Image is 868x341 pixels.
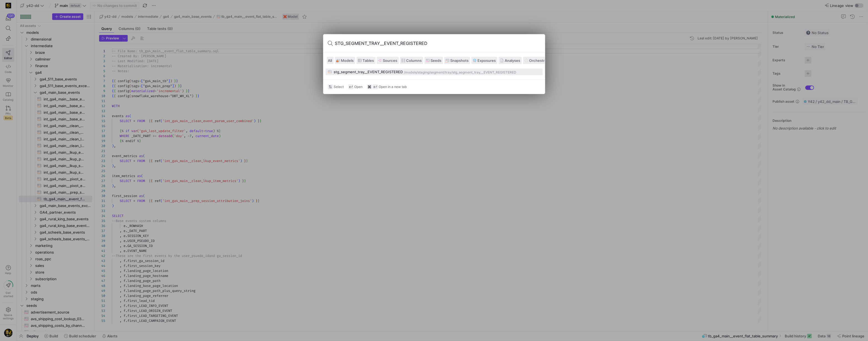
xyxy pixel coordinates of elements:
span: Analyses [505,58,520,63]
div: Open in a new tab [367,84,407,89]
span: Tables [363,58,374,63]
div: /stg_segment_tray__EVENT_REGISTERED [452,70,517,74]
span: Columns [406,58,422,63]
button: Snapshots [444,57,470,64]
button: Models [335,57,355,64]
button: Exposures [471,57,497,64]
button: Tables [356,57,376,64]
button: Analyses [499,57,522,64]
div: staging/segment/tray [418,70,452,74]
div: /models/ [404,70,418,74]
button: Sources [377,57,399,64]
span: ⌘ [367,84,372,89]
span: Exposures [478,58,496,63]
span: Models [341,58,354,63]
input: Search or run a command [335,39,540,48]
span: Sources [383,58,397,63]
span: Seeds [431,58,442,63]
button: Orchestrations [523,57,557,64]
button: Seeds [424,57,443,64]
div: Open [348,84,363,89]
span: All [328,58,332,63]
div: stg_segment_tray__EVENT_REGISTERED [334,70,403,74]
button: All [327,57,334,64]
span: Orchestrations [529,58,555,63]
span: Snapshots [451,58,469,63]
div: Select [328,84,344,89]
button: Columns [400,57,423,64]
